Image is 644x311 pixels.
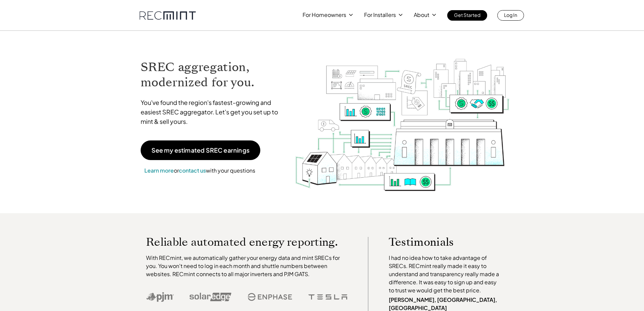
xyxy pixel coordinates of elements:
p: With RECmint, we automatically gather your energy data and mint SRECs for you. You won't need to ... [146,254,348,278]
p: About [414,10,429,20]
a: contact us [179,167,206,174]
p: I had no idea how to take advantage of SRECs. RECmint really made it easy to understand and trans... [389,254,502,294]
a: See my estimated SREC earnings [141,140,260,160]
p: You've found the region's fastest-growing and easiest SREC aggregator. Let's get you set up to mi... [141,98,285,126]
p: Log In [504,10,517,20]
p: Reliable automated energy reporting. [146,237,348,247]
a: Get Started [447,10,487,21]
p: For Homeowners [303,10,346,20]
a: Log In [497,10,524,21]
p: For Installers [364,10,396,20]
p: See my estimated SREC earnings [151,147,249,153]
img: RECmint value cycle [294,41,510,193]
h1: SREC aggregation, modernized for you. [141,60,285,90]
p: Testimonials [389,237,490,247]
p: Get Started [454,10,480,20]
p: or with your questions [141,166,259,175]
a: Learn more [144,167,174,174]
